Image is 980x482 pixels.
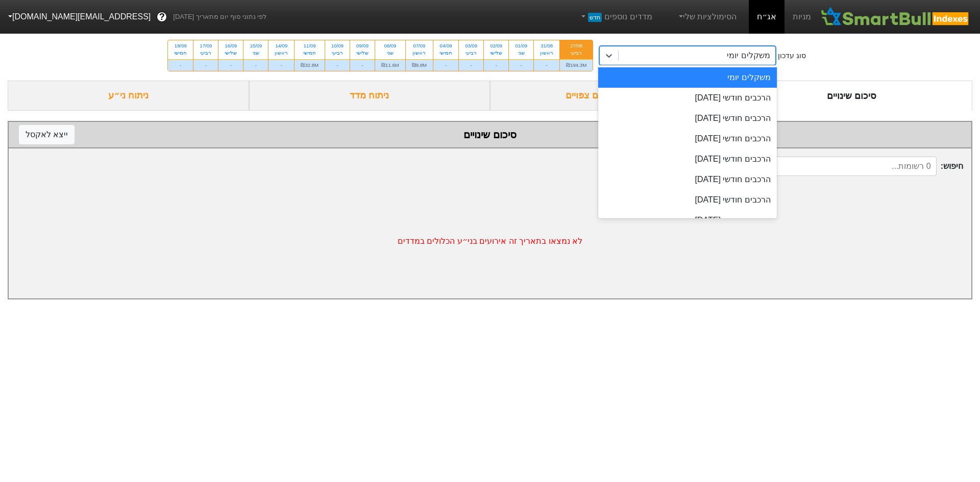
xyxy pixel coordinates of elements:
div: 15/09 [250,42,262,49]
div: - [509,59,533,71]
div: שני [381,49,399,57]
div: משקלים יומי [598,67,777,88]
div: ראשון [540,49,553,57]
div: - [433,59,458,71]
span: חיפוש : [741,157,963,176]
div: 08/09 [381,42,399,49]
div: הרכבים חודשי [DATE] [598,190,777,210]
div: סיכום שינויים [19,127,961,142]
div: חמישי [439,49,452,57]
div: ניתוח ני״ע [8,81,249,111]
div: ₪32.8M [295,59,325,71]
div: שלישי [225,49,237,57]
a: הסימולציות שלי [673,7,741,27]
div: - [243,59,268,71]
div: רביעי [331,49,344,57]
span: חדש [588,13,602,22]
div: ראשון [275,49,288,57]
div: - [168,59,193,71]
div: - [325,59,350,71]
div: 17/09 [200,42,212,49]
div: הרכבים חודשי [DATE] [598,210,777,231]
div: חמישי [174,49,187,57]
button: ייצא לאקסל [19,125,75,144]
div: שני [515,49,527,57]
div: הרכבים חודשי [DATE] [598,129,777,149]
div: ₪194.3M [560,59,593,71]
div: משקלים יומי [727,49,770,62]
div: לא נמצאו בתאריך זה אירועים בני״ע הכלולים במדדים [9,184,971,298]
div: - [218,59,243,71]
div: סיכום שינויים [731,81,973,111]
div: רביעי [200,49,212,57]
div: 01/09 [515,42,527,49]
div: 07/09 [412,42,427,49]
div: הרכבים חודשי [DATE] [598,108,777,129]
div: - [268,59,294,71]
div: 10/09 [331,42,344,49]
div: סוג עדכון [778,50,806,61]
div: שני [250,49,262,57]
a: מדדים נוספיםחדש [575,7,656,27]
div: 14/09 [275,42,288,49]
div: שלישי [490,49,502,57]
span: ? [159,10,165,24]
div: 03/09 [465,42,477,49]
div: 09/09 [356,42,369,49]
div: ₪9.8M [406,59,433,71]
div: 18/09 [174,42,187,49]
div: - [534,59,559,71]
div: שלישי [356,49,369,57]
div: רביעי [566,49,586,57]
div: 27/08 [566,42,586,49]
div: 04/09 [439,42,452,49]
div: ביקושים והיצעים צפויים [490,81,731,111]
div: הרכבים חודשי [DATE] [598,149,777,169]
div: ניתוח מדד [249,81,491,111]
div: רביעי [465,49,477,57]
div: - [193,59,218,71]
div: - [350,59,375,71]
div: 31/08 [540,42,553,49]
div: הרכבים חודשי [DATE] [598,88,777,108]
div: 02/09 [490,42,502,49]
div: ₪11.6M [375,59,405,71]
div: חמישי [301,49,318,57]
img: SmartBull [819,7,972,27]
input: 0 רשומות... [741,157,937,176]
span: לפי נתוני סוף יום מתאריך [DATE] [173,12,266,22]
div: 11/09 [301,42,318,49]
div: ראשון [412,49,427,57]
div: הרכבים חודשי [DATE] [598,169,777,190]
div: - [459,59,483,71]
div: - [484,59,508,71]
div: 16/09 [225,42,237,49]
